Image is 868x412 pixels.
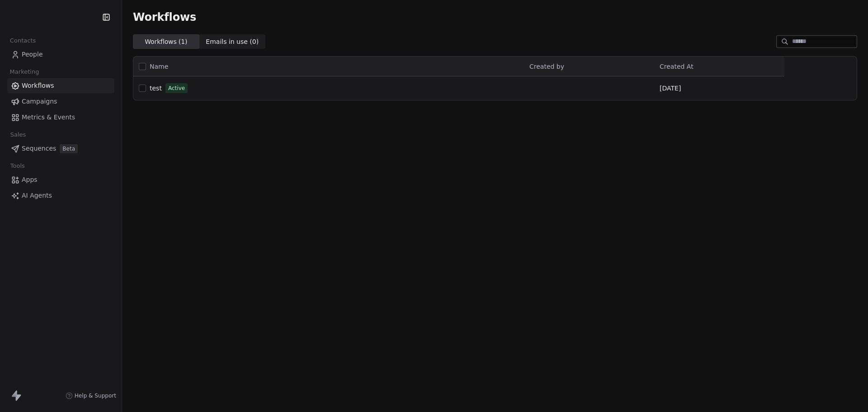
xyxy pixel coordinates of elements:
[150,84,162,93] a: test
[6,128,30,142] span: Sales
[7,94,114,109] a: Campaigns
[7,110,114,125] a: Metrics & Events
[150,85,162,92] span: test
[7,78,114,93] a: Workflows
[206,37,259,47] span: Emails in use ( 0 )
[22,97,57,106] span: Campaigns
[6,159,28,173] span: Tools
[60,144,78,153] span: Beta
[7,141,114,156] a: SequencesBeta
[7,172,114,187] a: Apps
[133,11,196,24] span: Workflows
[22,50,43,59] span: People
[75,392,116,399] span: Help & Support
[22,144,56,153] span: Sequences
[66,392,116,399] a: Help & Support
[7,47,114,62] a: People
[22,191,52,200] span: AI Agents
[7,188,114,203] a: AI Agents
[660,63,693,70] span: Created At
[22,175,38,185] span: Apps
[6,34,40,47] span: Contacts
[529,63,564,70] span: Created by
[6,65,43,79] span: Marketing
[22,81,54,90] span: Workflows
[150,62,168,71] span: Name
[168,84,185,92] span: Active
[660,84,681,93] span: [DATE]
[22,113,75,122] span: Metrics & Events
